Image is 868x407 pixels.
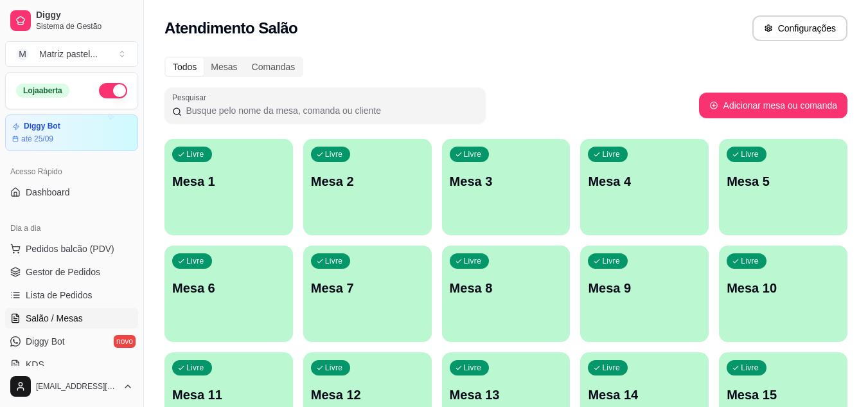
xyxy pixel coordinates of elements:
[24,122,60,131] article: Diggy Bot
[5,308,138,329] a: Salão / Mesas
[36,10,133,21] span: Diggy
[5,41,138,67] button: Select a team
[166,58,204,76] div: Todos
[164,139,293,235] button: LivreMesa 1
[325,149,343,159] p: Livre
[602,256,620,266] p: Livre
[727,279,840,297] p: Mesa 10
[172,172,285,190] p: Mesa 1
[39,48,98,60] div: Matriz pastel ...
[5,218,138,239] div: Dia a dia
[303,246,432,342] button: LivreMesa 7
[16,48,29,60] span: M
[172,92,211,103] label: Pesquisar
[464,363,482,373] p: Livre
[36,21,133,32] span: Sistema de Gestão
[21,134,53,144] article: até 25/09
[325,256,343,266] p: Livre
[325,363,343,373] p: Livre
[727,172,840,190] p: Mesa 5
[16,84,69,98] div: Loja aberta
[303,139,432,235] button: LivreMesa 2
[602,363,620,373] p: Livre
[311,386,424,404] p: Mesa 12
[727,386,840,404] p: Mesa 15
[699,93,847,118] button: Adicionar mesa ou comanda
[172,279,285,297] p: Mesa 6
[580,246,709,342] button: LivreMesa 9
[602,149,620,159] p: Livre
[450,386,563,404] p: Mesa 13
[164,18,297,39] h2: Atendimento Salão
[99,83,127,98] button: Alterar Status
[752,15,847,41] button: Configurações
[186,256,204,266] p: Livre
[204,58,244,76] div: Mesas
[26,358,44,371] span: KDS
[719,246,847,342] button: LivreMesa 10
[26,186,70,199] span: Dashboard
[741,149,759,159] p: Livre
[311,172,424,190] p: Mesa 2
[5,371,138,402] button: [EMAIL_ADDRESS][DOMAIN_NAME]
[5,239,138,259] button: Pedidos balcão (PDV)
[450,172,563,190] p: Mesa 3
[245,58,303,76] div: Comandas
[186,363,204,373] p: Livre
[741,363,759,373] p: Livre
[464,149,482,159] p: Livre
[580,139,709,235] button: LivreMesa 4
[26,266,100,278] span: Gestor de Pedidos
[172,386,285,404] p: Mesa 11
[5,114,138,151] a: Diggy Botaté 25/09
[719,139,847,235] button: LivreMesa 5
[588,386,701,404] p: Mesa 14
[26,312,83,325] span: Salão / Mesas
[182,104,478,117] input: Pesquisar
[588,172,701,190] p: Mesa 4
[5,161,138,182] div: Acesso Rápido
[36,381,118,392] span: [EMAIL_ADDRESS][DOMAIN_NAME]
[164,246,293,342] button: LivreMesa 6
[442,246,571,342] button: LivreMesa 8
[26,242,114,255] span: Pedidos balcão (PDV)
[588,279,701,297] p: Mesa 9
[450,279,563,297] p: Mesa 8
[5,182,138,203] a: Dashboard
[311,279,424,297] p: Mesa 7
[442,139,571,235] button: LivreMesa 3
[186,149,204,159] p: Livre
[5,354,138,375] a: KDS
[464,256,482,266] p: Livre
[741,256,759,266] p: Livre
[5,331,138,352] a: Diggy Botnovo
[5,262,138,282] a: Gestor de Pedidos
[5,285,138,305] a: Lista de Pedidos
[26,289,93,302] span: Lista de Pedidos
[26,335,65,348] span: Diggy Bot
[5,5,138,36] a: DiggySistema de Gestão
